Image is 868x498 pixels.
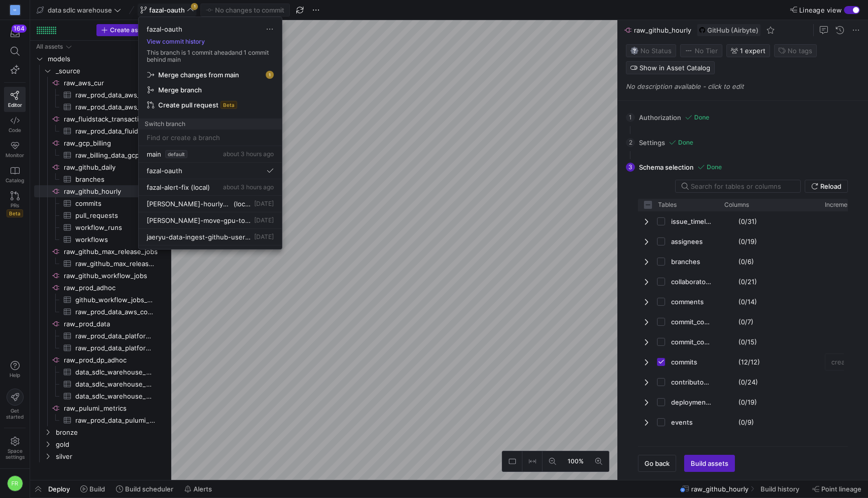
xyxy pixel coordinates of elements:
[221,101,237,109] span: Beta
[165,150,187,158] span: default
[147,233,252,241] span: jaeryu-data-ingest-github-users-teammembers
[147,200,232,208] span: [PERSON_NAME]-hourly-fix
[147,216,252,224] span: [PERSON_NAME]-move-gpu-to-sdlc
[158,101,219,109] span: Create pull request
[147,25,182,33] span: fazal-oauth
[223,183,274,191] span: about 3 hours ago
[191,183,210,191] span: (local)
[143,82,278,97] button: Merge branch
[143,97,278,112] button: Create pull requestBeta
[147,183,189,191] span: fazal-alert-fix
[223,150,274,158] span: about 3 hours ago
[147,150,161,158] span: main
[254,233,274,240] span: [DATE]
[147,134,274,142] input: Find or create a branch
[158,71,239,79] span: Merge changes from main
[143,67,278,82] button: Merge changes from main
[254,200,274,207] span: [DATE]
[254,216,274,224] span: [DATE]
[158,86,202,94] span: Merge branch
[234,200,252,208] span: (local)
[139,49,282,63] p: This branch is 1 commit ahead and 1 commit behind main
[139,38,213,45] button: View commit history
[147,167,182,175] span: fazal-oauth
